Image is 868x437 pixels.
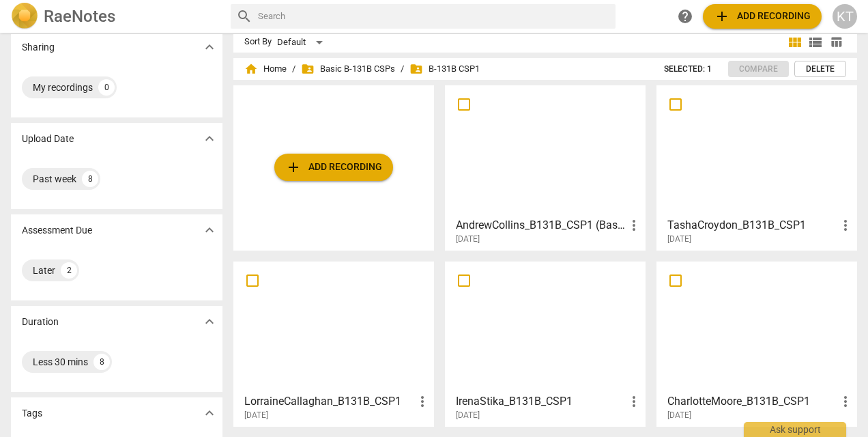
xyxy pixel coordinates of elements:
[22,40,55,55] p: Sharing
[285,159,382,175] span: Add recording
[837,393,854,410] span: more_vert
[833,4,857,29] button: KT
[98,79,115,96] div: 0
[199,128,220,149] button: Show more
[805,32,826,53] button: List view
[794,61,846,77] button: Delete
[664,64,712,75] span: Selected: 1
[236,8,252,25] span: search
[785,32,805,53] button: Tile view
[22,406,42,421] p: Tags
[301,62,395,76] span: Basic B-131B CSPs
[450,266,641,421] a: IrenaStika_B131B_CSP1[DATE]
[667,393,837,410] h3: CharlotteMoore_B131B_CSP1
[837,217,854,234] span: more_vert
[61,262,77,279] div: 2
[703,4,822,29] button: Upload
[244,37,272,47] div: Sort By
[199,403,220,423] button: Show more
[301,62,315,76] span: folder_shared
[677,8,693,25] span: help
[11,3,38,30] img: Logo
[807,34,824,51] span: view_list
[44,7,115,26] h2: RaeNotes
[244,62,258,76] span: home
[830,36,843,48] span: table_chart
[456,393,626,410] h3: IrenaStika_B131B_CSP1
[201,222,218,238] span: expand_more
[456,217,626,234] h3: AndrewCollins_B131B_CSP1 (Basic)
[653,61,723,77] button: Selected: 1
[33,264,55,277] div: Later
[667,234,691,245] span: [DATE]
[673,4,697,29] a: Help
[292,64,295,74] span: /
[201,313,218,330] span: expand_more
[201,130,218,147] span: expand_more
[201,39,218,55] span: expand_more
[201,405,218,421] span: expand_more
[401,64,404,74] span: /
[714,8,730,25] span: add
[199,37,220,57] button: Show more
[244,410,268,421] span: [DATE]
[456,410,480,421] span: [DATE]
[258,5,610,27] input: Search
[33,172,76,186] div: Past week
[285,159,302,175] span: add
[274,154,393,181] button: Upload
[409,62,480,76] span: B-131B CSP1
[456,234,480,245] span: [DATE]
[414,393,431,410] span: more_vert
[626,217,642,234] span: more_vert
[199,311,220,332] button: Show more
[22,315,59,329] p: Duration
[667,410,691,421] span: [DATE]
[93,354,110,370] div: 8
[82,171,98,187] div: 8
[277,31,328,53] div: Default
[667,217,837,234] h3: TashaCroydon_B131B_CSP1
[409,62,423,76] span: folder_shared
[238,266,429,421] a: LorraineCallaghan_B131B_CSP1[DATE]
[33,81,93,94] div: My recordings
[450,90,641,244] a: AndrewCollins_B131B_CSP1 (Basic)[DATE]
[199,220,220,240] button: Show more
[826,32,846,53] button: Table view
[661,90,852,244] a: TashaCroydon_B131B_CSP1[DATE]
[244,62,287,76] span: Home
[11,3,220,30] a: LogoRaeNotes
[787,34,803,51] span: view_module
[244,393,414,410] h3: LorraineCallaghan_B131B_CSP1
[661,266,852,421] a: CharlotteMoore_B131B_CSP1[DATE]
[714,8,811,25] span: Add recording
[806,64,835,75] span: Delete
[22,132,74,146] p: Upload Date
[33,355,88,369] div: Less 30 mins
[626,393,642,410] span: more_vert
[22,223,92,238] p: Assessment Due
[744,422,846,437] div: Ask support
